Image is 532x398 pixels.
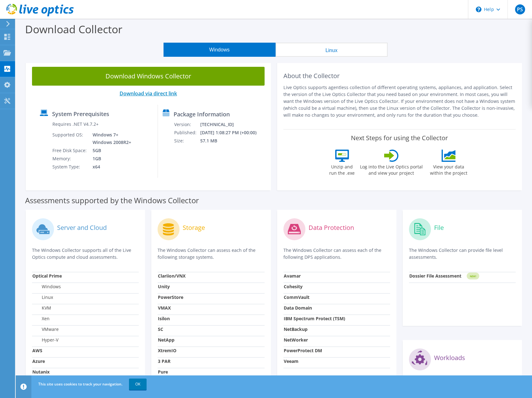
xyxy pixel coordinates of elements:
strong: Isilon [158,316,170,321]
label: Next Steps for using the Collector [351,134,448,142]
label: Storage [183,225,205,231]
strong: CommVault [284,294,309,300]
label: File [434,225,444,231]
td: [DATE] 1:08:27 PM (+00:00) [200,129,265,137]
strong: NetBackup [284,326,308,332]
button: Linux [276,43,388,57]
strong: Clariion/VNX [158,273,185,279]
span: This site uses cookies to track your navigation. [38,381,122,387]
td: Free Disk Space: [52,146,88,155]
label: Download Collector [25,22,122,36]
a: Download Windows Collector [32,67,265,86]
a: Download via direct link [120,90,177,97]
strong: IBM Spectrum Protect (TSM) [284,316,345,321]
label: Assessments supported by the Windows Collector [25,197,199,204]
td: 1GB [88,155,132,163]
label: Server and Cloud [57,225,107,231]
strong: Cohesity [284,284,303,289]
label: Data Protection [309,225,354,231]
label: View your data within the project [426,162,471,176]
td: System Type: [52,163,88,171]
button: Windows [164,43,276,57]
strong: Nutanix [32,369,50,375]
label: Log into the Live Optics portal and view your project [360,162,423,176]
label: KVM [32,305,51,311]
label: Unzip and run the .exe [328,162,357,176]
a: OK [129,379,147,390]
p: The Windows Collector can assess each of the following DPS applications. [283,247,390,261]
tspan: NEW! [470,274,476,278]
strong: PowerStore [158,294,183,300]
strong: 3 PAR [158,358,170,364]
td: Published: [174,129,200,137]
h2: About the Collector [283,72,516,80]
td: Supported OS: [52,131,88,146]
td: Memory: [52,155,88,163]
strong: SC [158,326,163,332]
strong: XtremIO [158,348,176,353]
td: [TECHNICAL_ID] [200,120,265,129]
td: Windows 7+ Windows 2008R2+ [88,131,132,146]
strong: Optical Prime [32,273,62,279]
label: Hyper-V [32,337,58,343]
p: The Windows Collector can provide file level assessments. [409,247,516,261]
strong: NetWorker [284,337,308,343]
label: Xen [32,316,50,322]
strong: Dossier File Assessment [409,273,461,279]
strong: Unity [158,284,170,289]
label: Windows [32,284,61,290]
label: VMware [32,326,59,332]
label: Linux [32,294,53,300]
p: The Windows Collector can assess each of the following storage systems. [158,247,264,261]
td: 5GB [88,146,132,155]
strong: PowerProtect DM [284,348,322,353]
strong: Veeam [284,358,298,364]
strong: AWS [32,348,42,353]
label: Workloads [434,355,465,361]
label: Requires .NET V4.7.2+ [52,121,99,127]
span: PS [515,4,525,14]
td: x64 [88,163,132,171]
label: Package Information [174,111,230,117]
strong: Azure [32,358,45,364]
strong: VMAX [158,305,171,311]
p: The Windows Collector supports all of the Live Optics compute and cloud assessments. [32,247,139,261]
strong: Pure [158,369,168,375]
svg: \n [476,7,481,12]
td: Version: [174,120,200,129]
strong: NetApp [158,337,175,343]
strong: Avamar [284,273,301,279]
td: Size: [174,137,200,145]
td: 57.1 MB [200,137,265,145]
p: Live Optics supports agentless collection of different operating systems, appliances, and applica... [283,84,516,119]
label: System Prerequisites [52,111,109,117]
strong: Data Domain [284,305,312,311]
